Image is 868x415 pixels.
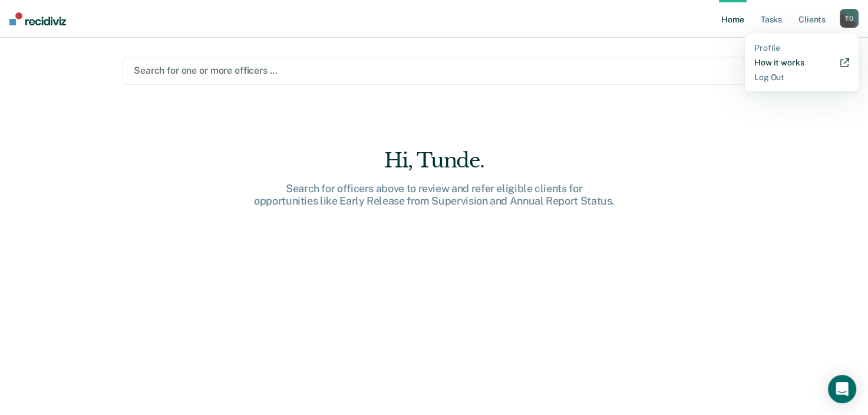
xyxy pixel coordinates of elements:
a: Log Out [754,73,849,83]
div: Open Intercom Messenger [828,375,856,403]
div: T O [840,9,859,28]
a: Profile [754,43,849,53]
img: Recidiviz [9,12,66,25]
div: Hi, Tunde. [246,149,623,173]
a: How it works [754,58,849,68]
div: Search for officers above to review and refer eligible clients for opportunities like Early Relea... [246,182,623,207]
button: TO [840,9,859,28]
